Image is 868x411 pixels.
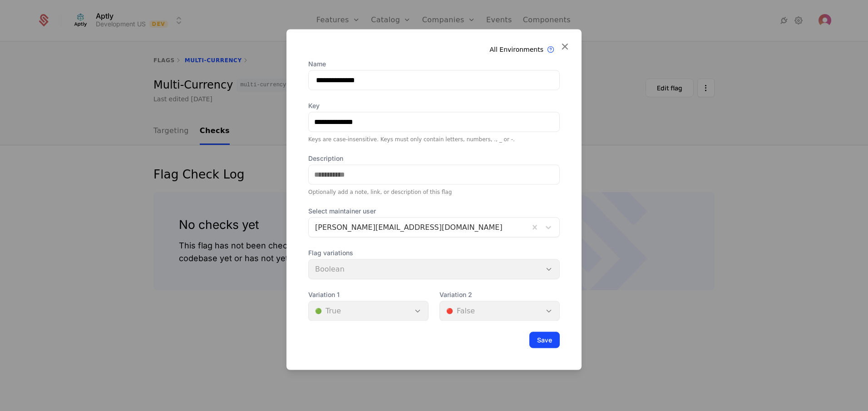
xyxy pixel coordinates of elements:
[308,206,560,215] span: Select maintainer user
[439,290,560,299] span: Variation 2
[308,154,560,163] label: Description
[308,135,560,143] div: Keys are case-insensitive. Keys must only contain letters, numbers, ., _ or -.
[308,59,560,68] label: Name
[529,332,560,348] button: Save
[308,188,560,195] div: Optionally add a note, link, or description of this flag
[308,290,429,299] span: Variation 1
[490,45,544,54] div: All Environments
[308,248,560,257] span: Flag variations
[308,101,560,110] label: Key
